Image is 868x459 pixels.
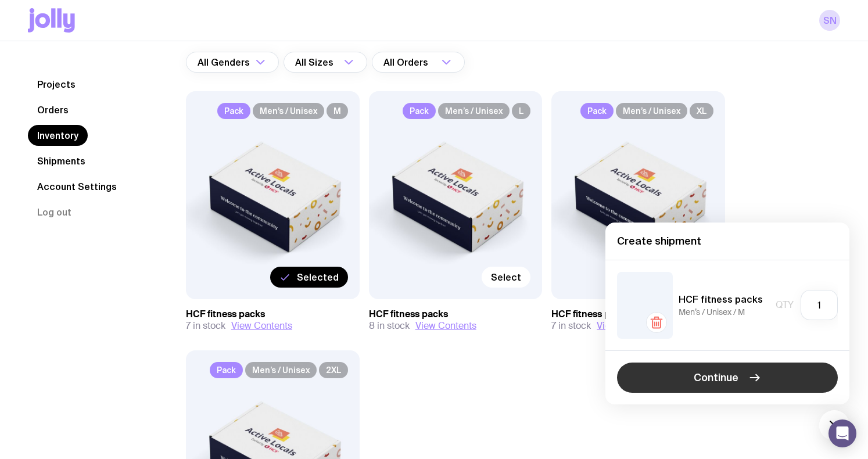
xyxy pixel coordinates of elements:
[198,52,252,73] span: All Genders
[438,103,510,119] span: Men’s / Unisex
[28,74,85,95] a: Projects
[327,103,348,119] span: M
[551,320,591,332] span: 7 in stock
[491,271,521,283] span: Select
[28,202,81,223] button: Log out
[297,271,339,283] span: Selected
[690,103,713,119] span: XL
[819,10,840,31] a: SN
[512,103,530,119] span: L
[295,52,336,73] span: All Sizes
[679,293,763,305] h5: HCF fitness packs
[617,363,838,393] button: Continue
[284,52,367,73] div: Search for option
[28,176,126,197] a: Account Settings
[616,103,687,119] span: Men’s / Unisex
[369,320,410,332] span: 8 in stock
[776,299,794,311] span: Qty
[253,103,324,119] span: Men’s / Unisex
[828,419,856,447] div: Open Intercom Messenger
[245,362,317,378] span: Men’s / Unisex
[415,320,476,332] button: View Contents
[186,320,225,332] span: 7 in stock
[210,362,243,378] span: Pack
[186,52,279,73] div: Search for option
[336,52,340,73] input: Search for option
[28,125,88,146] a: Inventory
[217,103,250,119] span: Pack
[231,320,292,332] button: View Contents
[597,320,658,332] button: View Contents
[431,52,438,73] input: Search for option
[28,150,95,171] a: Shipments
[694,371,738,385] span: Continue
[551,309,725,320] h3: HCF fitness packs
[679,307,745,317] span: Men’s / Unisex / M
[403,103,436,119] span: Pack
[369,309,543,320] h3: HCF fitness packs
[186,309,360,320] h3: HCF fitness packs
[580,103,614,119] span: Pack
[617,234,838,248] h4: Create shipment
[372,52,465,73] div: Search for option
[383,52,431,73] span: All Orders
[319,362,348,378] span: 2XL
[28,99,78,120] a: Orders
